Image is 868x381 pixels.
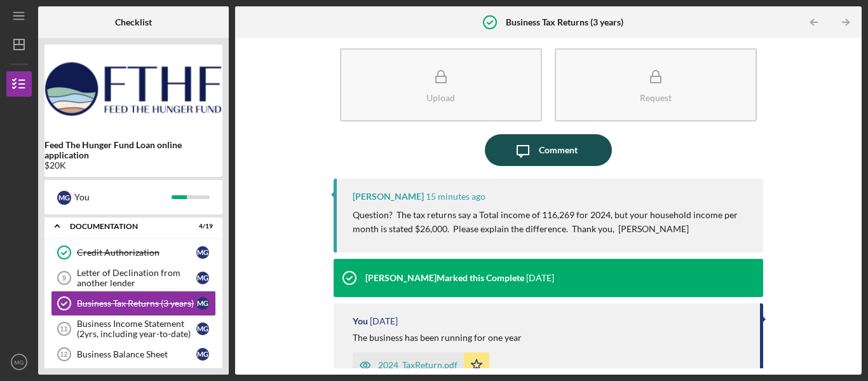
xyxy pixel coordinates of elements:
img: Product logo [44,51,222,127]
time: 2025-08-13 10:46 [370,316,398,326]
div: Business Tax Returns (3 years) [77,298,196,308]
text: MG [14,359,24,366]
tspan: 11 [60,325,67,333]
a: 9Letter of Declination from another lenderMG [51,265,216,291]
button: Request [555,48,757,121]
p: Question? The tax returns say a Total income of 116,269 for 2024, but your household income per m... [353,208,750,237]
div: M G [196,272,209,284]
tspan: 9 [62,274,66,282]
time: 2025-09-09 23:05 [426,191,485,202]
div: 2024_TaxReturn.pdf [378,360,458,370]
div: [PERSON_NAME] [353,191,424,202]
div: [PERSON_NAME] Marked this Complete [365,273,524,283]
tspan: 12 [60,350,67,358]
b: Checklist [115,17,152,27]
div: 4 / 19 [190,223,213,230]
div: Letter of Declination from another lender [77,268,196,288]
div: Request [640,93,672,102]
b: Business Tax Returns (3 years) [506,17,623,27]
div: You [74,186,172,208]
div: M G [196,322,209,335]
a: 11Business Income Statement (2yrs, including year-to-date)MG [51,316,216,342]
div: Documentation [70,223,181,230]
button: Comment [485,134,612,166]
div: Business Income Statement (2yrs, including year-to-date) [77,319,196,339]
div: M G [196,246,209,259]
div: Upload [426,93,455,102]
div: M G [196,348,209,361]
div: The business has been running for one year [353,333,522,343]
div: Credit Authorization [77,247,196,258]
div: Business Balance Sheet [77,349,196,359]
div: M G [57,191,71,205]
time: 2025-08-13 17:18 [526,273,554,283]
button: Upload [340,48,542,121]
div: You [353,316,368,326]
a: Credit AuthorizationMG [51,240,216,265]
div: Comment [539,134,578,166]
div: M G [196,297,209,310]
b: Feed The Hunger Fund Loan online application [44,140,222,160]
div: $20K [44,160,222,170]
a: Business Tax Returns (3 years)MG [51,291,216,316]
button: MG [6,349,32,375]
button: 2024_TaxReturn.pdf [353,352,489,378]
a: 12Business Balance SheetMG [51,342,216,367]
